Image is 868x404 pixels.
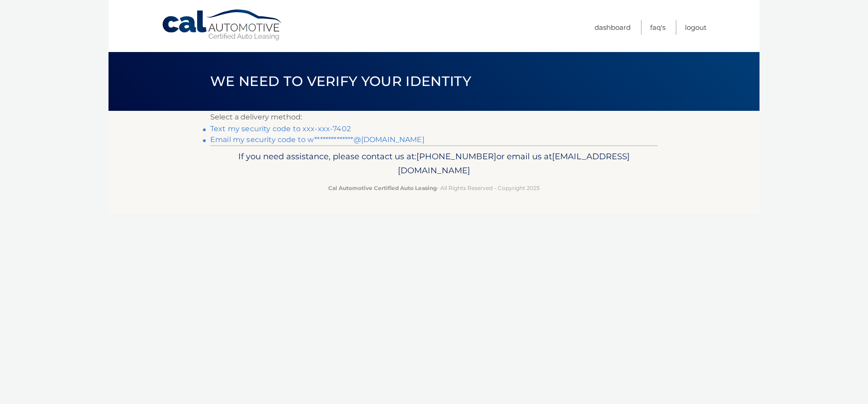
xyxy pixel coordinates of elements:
a: Cal Automotive [161,9,283,41]
a: Logout [685,20,707,35]
a: Text my security code to xxx-xxx-7402 [210,124,351,133]
a: FAQ's [650,20,665,35]
span: We need to verify your identity [210,73,471,90]
a: Dashboard [594,20,631,35]
p: - All Rights Reserved - Copyright 2025 [216,183,652,193]
p: Select a delivery method: [210,111,658,124]
span: [PHONE_NUMBER] [416,151,496,162]
p: If you need assistance, please contact us at: or email us at [216,149,652,178]
strong: Cal Automotive Certified Auto Leasing [328,185,437,191]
